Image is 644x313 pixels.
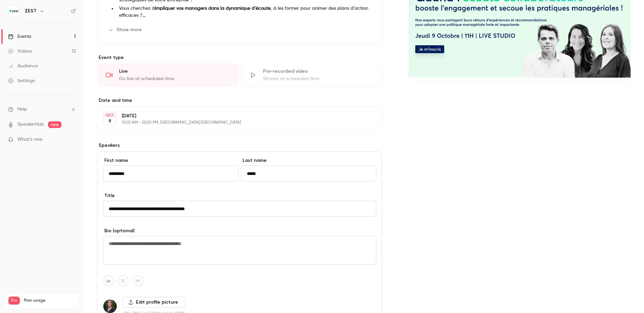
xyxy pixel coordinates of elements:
[8,297,20,305] span: Pro
[106,24,146,35] button: Show more
[17,121,44,128] a: SpeakerHub
[8,77,35,84] div: Settings
[17,106,27,113] span: Help
[122,297,185,308] label: Edit profile picture
[103,228,376,234] label: Bio (optional)
[8,48,32,55] div: Videos
[68,137,76,143] iframe: Noticeable Trigger
[155,6,271,11] strong: impliquer vos managers dans la dynamique d’écoute
[8,63,38,69] div: Audience
[119,75,230,82] div: Go live at scheduled time
[103,192,376,199] label: Title
[48,121,61,128] span: new
[241,157,377,164] label: Last name
[103,300,117,313] img: Angélique David
[8,106,76,113] li: help-dropdown-opener
[263,75,374,82] div: Stream at scheduled time
[103,157,238,164] label: First name
[122,120,346,125] p: 11:00 AM - 12:00 PM, [GEOGRAPHIC_DATA]/[GEOGRAPHIC_DATA]
[8,6,19,16] img: ZEST
[104,113,116,118] div: OCT
[116,5,374,19] li: Vous cherchez à , à les former pour animer des plans d’action efficaces ?
[108,118,111,125] p: 9
[122,113,346,119] p: [DATE]
[241,64,382,86] div: Pre-recorded videoStream at scheduled time
[24,298,75,303] span: Plan usage
[8,33,31,40] div: Events
[97,64,238,86] div: LiveGo live at scheduled time
[263,68,374,75] div: Pre-recorded video
[97,142,382,149] label: Speakers
[97,97,382,104] label: Date and time
[17,136,43,143] span: What's new
[97,54,382,61] p: Event type
[25,8,37,14] h6: ZEST
[119,68,230,75] div: Live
